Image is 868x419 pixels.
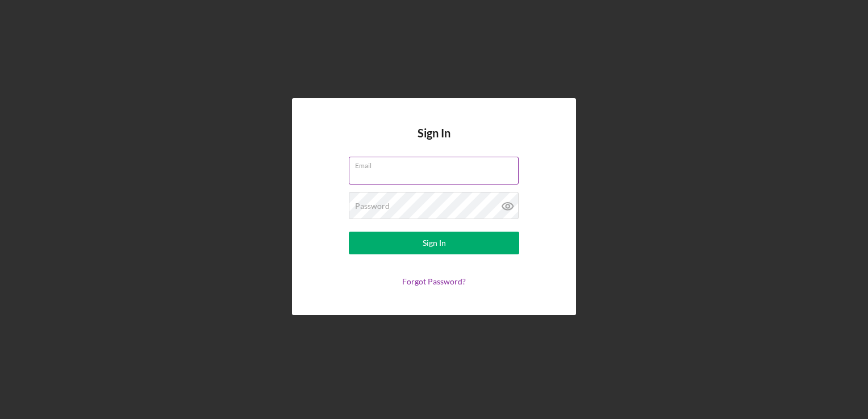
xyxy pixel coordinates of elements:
[418,127,450,157] h4: Sign In
[355,157,519,170] label: Email
[423,232,446,254] div: Sign In
[355,202,390,211] label: Password
[349,232,519,254] button: Sign In
[402,276,466,286] a: Forgot Password?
